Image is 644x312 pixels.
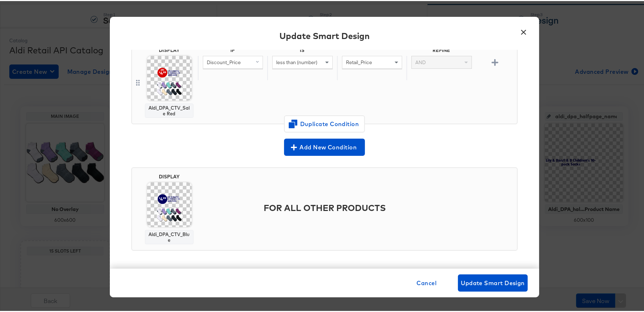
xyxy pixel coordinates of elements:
[148,104,190,115] div: Aldi_DPA_CTV_Sale Red
[414,273,440,291] button: Cancel
[198,190,514,224] div: FOR ALL OTHER PRODUCTS
[406,46,476,55] div: REFINE
[461,277,525,287] span: Update Smart Design
[458,273,528,291] button: Update Smart Design
[148,230,190,242] div: Aldi_DPA_CTV_Blue
[517,23,530,36] button: ×
[147,181,192,226] img: Q3k1HE1IZN9sJyXLoShV2w.png
[417,277,437,287] span: Cancel
[147,55,192,100] img: gIppX59keOmNuwjePZTKZw.png
[207,58,241,64] span: Discount_Price
[346,58,372,64] span: Retail_Price
[267,46,337,55] div: IS
[287,141,362,151] span: Add New Condition
[159,173,180,178] div: DISPLAY
[279,29,370,41] div: Update Smart Design
[276,58,317,64] span: less than (number)
[415,58,426,64] span: AND
[290,118,359,128] span: Duplicate Condition
[284,138,365,155] button: Add New Condition
[198,46,267,55] div: IF
[284,114,365,131] button: Duplicate Condition
[159,46,180,52] div: DISPLAY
